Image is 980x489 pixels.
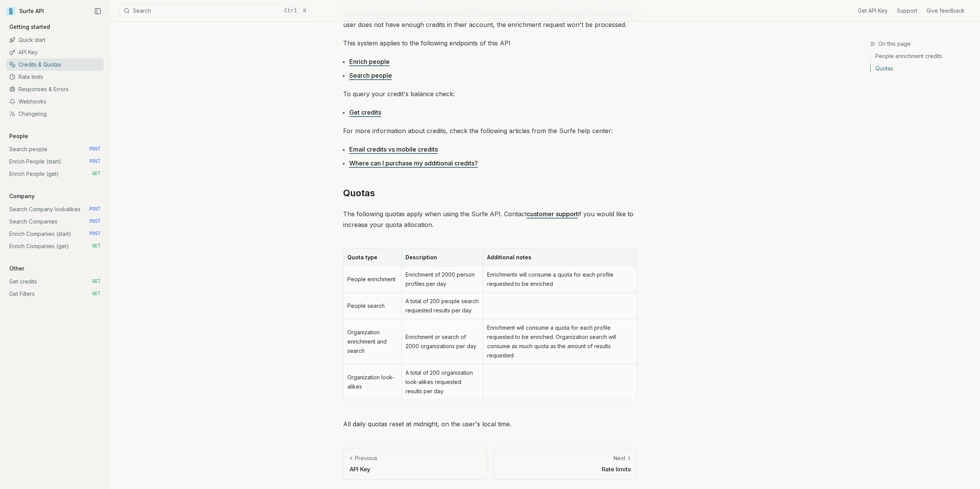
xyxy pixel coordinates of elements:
a: Support [897,7,917,15]
p: To query your credit's balance check: [343,88,637,99]
button: SearchCtrlK [119,4,312,18]
td: Enrichments will consume a quota for each profile requested to be enriched [483,266,637,293]
th: Additional notes [483,249,637,266]
p: All daily quotas reset at midnight, on the user's local time. [343,419,637,429]
a: Get credits [349,108,381,116]
th: Description [401,249,483,266]
td: People enrichment [343,266,402,293]
a: customer support [527,210,578,218]
a: Quick start [6,34,104,46]
p: The following quotas apply when using the Surfe API. Contact if you would like to increase your q... [343,209,637,230]
td: People search [343,293,402,319]
a: Search people [349,72,392,79]
span: POST [89,159,101,165]
td: Enrichment of 2000 person profiles per day [401,266,483,293]
a: Responses & Errors [6,83,104,95]
th: Quota type [343,249,402,266]
td: Organization enrichment and search [343,319,402,364]
a: Enrich People (get) GET [6,168,104,180]
a: People enrichment credits [871,52,974,62]
span: GET [92,291,101,297]
p: API Key [350,465,481,473]
span: POST [89,146,101,152]
a: Surfe API [6,5,44,17]
span: POST [89,219,101,225]
span: GET [92,279,101,285]
span: GET [92,243,101,249]
button: Collapse Sidebar [92,5,104,17]
a: Search Company lookalikes POST [6,203,104,215]
p: This system applies to the following endpoints of this API [343,38,637,48]
p: Company [6,192,38,200]
a: PreviousAPI Key [343,448,487,480]
p: Previous [355,454,377,462]
span: POST [89,206,101,212]
td: A total of 200 people search requested results per day [401,293,483,319]
td: Enrichment will consume a quota for each profile requested to be enriched. Organization search wi... [483,319,637,364]
a: API Key [6,46,104,58]
a: Changelog [6,108,104,120]
a: Enrich Companies (start) POST [6,228,104,240]
a: Quotas [343,187,375,199]
p: Next [613,454,625,462]
a: Give feedback [926,7,965,15]
a: Quotas [871,62,974,72]
kbd: Ctrl [281,7,300,15]
a: Get API Key [858,7,888,15]
p: Other [6,265,27,272]
span: GET [92,171,101,177]
a: Email credits vs mobile credits [349,145,438,153]
a: Enrich Companies (get) GET [6,240,104,252]
td: Organization look-alikes [343,364,402,400]
span: POST [89,231,101,237]
p: Rate limits [500,465,631,473]
a: Enrich People (start) POST [6,155,104,168]
p: For more information about credits, check the following articles from the Surfe help center: [343,125,637,136]
h3: On this page [870,40,974,48]
p: People [6,132,31,140]
td: A total of 200 organization look-alikes requested results per day [401,364,483,400]
a: Rate limits [6,71,104,83]
a: Search people POST [6,143,104,155]
kbd: K [301,7,309,15]
p: Getting started [6,23,53,31]
a: Search Companies POST [6,215,104,228]
a: Enrich people [349,58,390,65]
a: Get Filters GET [6,288,104,300]
a: Get credits GET [6,275,104,288]
a: Credits & Quotas [6,58,104,71]
a: NextRate limits [493,448,637,480]
a: Webhooks [6,95,104,108]
td: Enrichment or search of 2000 organizations per day [401,319,483,364]
a: Where can I purchase my additional credits? [349,159,478,167]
